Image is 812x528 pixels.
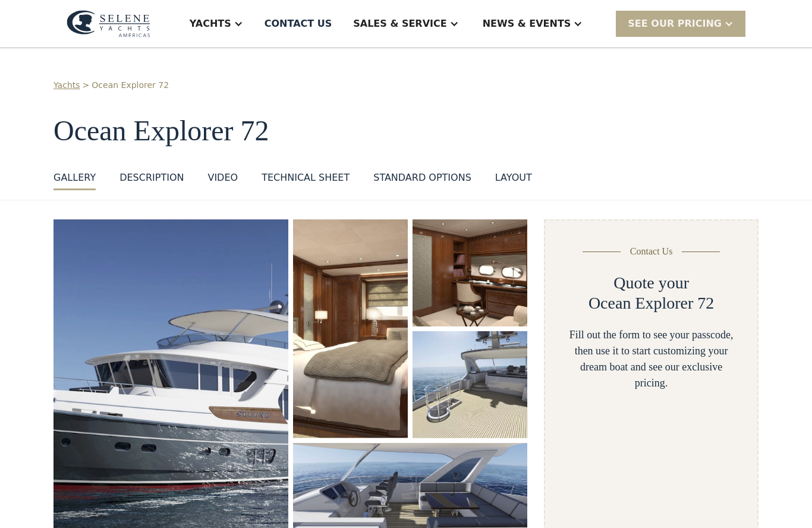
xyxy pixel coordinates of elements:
div: Contact Us [630,244,673,259]
div: standard options [373,171,471,185]
a: open lightbox [293,219,408,438]
div: Yachts [190,17,231,31]
a: standard options [373,171,471,190]
div: GALLERY [53,171,96,185]
a: VIDEO [207,171,238,190]
div: DESCRIPTION [119,171,184,185]
a: Technical sheet [262,171,350,190]
a: layout [495,171,532,190]
a: Yachts [53,79,80,92]
div: VIDEO [207,171,238,185]
div: Contact US [265,17,332,31]
div: Sales & Service [353,17,446,31]
a: open lightbox [413,219,527,326]
img: logo [67,10,150,37]
div: layout [495,171,532,185]
a: GALLERY [53,171,96,190]
div: News & EVENTS [483,17,571,31]
a: open lightbox [413,331,527,438]
h2: Quote your [613,273,689,293]
div: SEE Our Pricing [628,17,722,31]
div: Fill out the form to see your passcode, then use it to start customizing your dream boat and see ... [564,327,738,391]
div: Technical sheet [262,171,350,185]
a: DESCRIPTION [119,171,184,190]
h2: Ocean Explorer 72 [588,293,714,313]
a: Ocean Explorer 72 [92,79,169,92]
div: SEE Our Pricing [616,11,745,36]
h1: Ocean Explorer 72 [53,115,759,147]
div: > [83,79,90,92]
